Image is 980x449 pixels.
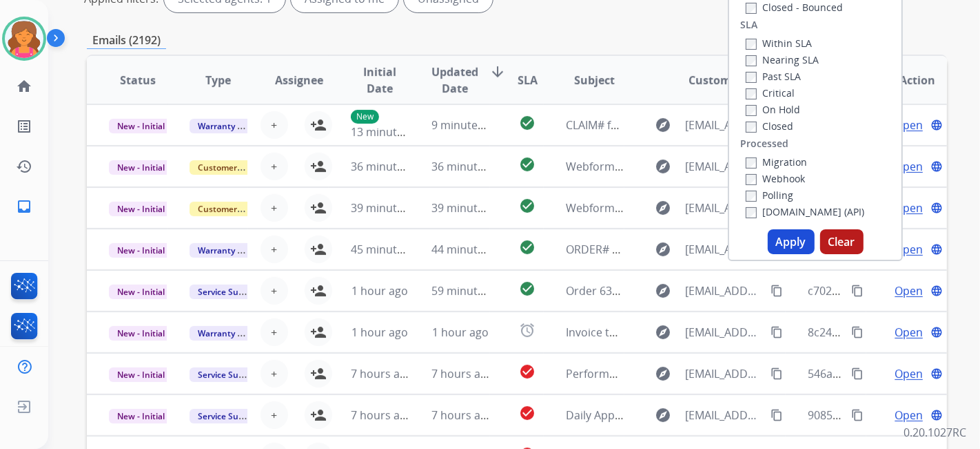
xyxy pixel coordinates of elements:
input: Past SLA [746,72,757,83]
span: CLAIM# fd4a74b0-4987-4c52-a572-5bc16c b79467, ORDER# 19113226 [566,117,921,133]
span: Customer [688,72,742,88]
mat-icon: content_copy [851,285,864,297]
button: + [261,360,288,388]
label: Migration [746,155,807,169]
mat-icon: language [930,326,943,338]
mat-icon: alarm [519,322,535,338]
span: New - Initial [109,160,173,175]
span: [EMAIL_ADDRESS][DOMAIN_NAME] [685,365,763,382]
img: avatar [5,19,43,58]
span: Warranty Ops [190,243,261,258]
input: Nearing SLA [746,55,757,66]
mat-icon: check_circle [519,280,535,297]
span: + [272,407,278,423]
span: Customer Support [190,202,279,216]
label: Processed [740,137,788,151]
mat-icon: person_add [310,407,327,423]
span: Open [895,283,923,299]
span: 7 hours ago [431,366,493,381]
span: 13 minutes ago [351,124,431,140]
span: 7 hours ago [351,366,413,381]
span: + [272,200,278,216]
mat-icon: language [930,119,943,131]
span: 1 hour ago [351,325,408,340]
p: Emails (2192) [87,32,166,49]
mat-icon: person_add [310,241,327,258]
button: + [261,194,288,222]
mat-icon: content_copy [770,285,783,297]
span: Open [895,241,923,258]
label: Critical [746,86,795,99]
button: + [261,236,288,263]
mat-icon: explore [655,158,671,175]
span: ORDER# 19100737 [566,242,662,257]
input: [DOMAIN_NAME] (API) [746,207,757,218]
mat-icon: check_circle [519,239,535,256]
span: Customer Support [190,160,279,175]
span: 1 hour ago [432,325,489,340]
span: Status [120,72,156,88]
span: New - Initial [109,243,173,258]
mat-icon: check_circle [519,405,535,421]
span: New - Initial [109,409,173,423]
span: 1 hour ago [351,283,408,298]
span: 44 minutes ago [431,242,511,257]
span: New - Initial [109,119,173,133]
span: 39 minutes ago [351,200,431,216]
span: Webform from [EMAIL_ADDRESS][DOMAIN_NAME] on [DATE] [566,159,878,174]
span: Service Support [190,367,268,382]
span: Warranty Ops [190,326,261,341]
span: 36 minutes ago [351,159,431,174]
mat-icon: person_add [310,324,327,341]
span: 39 minutes ago [431,200,511,216]
span: New - Initial [109,326,173,341]
th: Action [866,56,947,104]
span: Service Support [190,409,268,423]
label: SLA [740,18,757,32]
mat-icon: check_circle [519,156,535,173]
mat-icon: explore [655,324,671,341]
mat-icon: list_alt [16,118,32,135]
mat-icon: person_add [310,117,327,133]
label: Polling [746,189,793,202]
label: Within SLA [746,37,812,50]
mat-icon: explore [655,241,671,258]
span: + [272,241,278,258]
button: Apply [768,229,815,254]
button: + [261,111,288,139]
span: Performance Report for Extend reported on [DATE] [566,366,833,381]
span: Daily Appointment Report for Extend on [DATE] [566,408,812,423]
mat-icon: person_add [310,283,327,299]
mat-icon: inbox [16,198,32,215]
span: Service Support [190,285,268,299]
span: [EMAIL_ADDRESS][DOMAIN_NAME] [685,407,763,423]
mat-icon: history [16,158,32,175]
input: Webhook [746,174,757,185]
span: + [272,365,278,382]
span: 9 minutes ago [431,117,505,133]
span: Open [895,365,923,382]
label: Nearing SLA [746,53,819,66]
span: SLA [518,72,538,88]
mat-icon: content_copy [770,326,783,338]
mat-icon: explore [655,365,671,382]
mat-icon: content_copy [851,367,864,380]
mat-icon: person_add [310,158,327,175]
mat-icon: person_add [310,365,327,382]
input: Critical [746,88,757,99]
input: On Hold [746,105,757,116]
span: + [272,117,278,133]
button: + [261,401,288,429]
span: 59 minutes ago [431,283,511,298]
span: Open [895,158,923,175]
button: + [261,318,288,346]
mat-icon: arrow_downward [489,64,506,80]
span: + [272,158,278,175]
mat-icon: language [930,243,943,256]
label: Closed - Bounced [746,1,843,14]
mat-icon: explore [655,407,671,423]
label: Past SLA [746,70,801,83]
mat-icon: home [16,78,32,95]
span: Invoice to verify canceled contracts [566,325,748,340]
span: [EMAIL_ADDRESS][DOMAIN_NAME] [685,200,763,216]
